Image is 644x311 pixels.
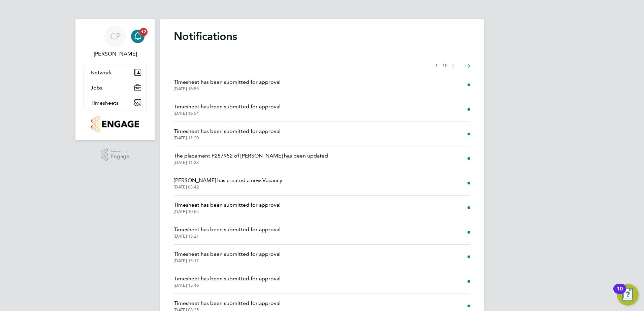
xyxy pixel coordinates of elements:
[139,28,148,36] span: 12
[131,26,144,47] a: 12
[174,135,281,141] span: [DATE] 11:20
[174,201,281,214] a: Timesheet has been submitted for approval[DATE] 10:55
[174,152,328,160] span: The placement P287952 of [PERSON_NAME] has been updated
[174,283,281,288] span: [DATE] 15:16
[75,19,155,140] nav: Main navigation
[174,127,281,141] a: Timesheet has been submitted for approval[DATE] 11:20
[84,50,147,58] span: Chris Parker
[101,148,130,161] a: Powered byEngage
[174,176,282,190] a: [PERSON_NAME] has created a new Vacancy[DATE] 08:42
[84,116,147,132] a: Go to home page
[174,160,328,165] span: [DATE] 11:33
[174,30,470,43] h1: Notifications
[110,154,129,160] span: Engage
[174,152,328,165] a: The placement P287952 of [PERSON_NAME] has been updated[DATE] 11:33
[174,111,281,116] span: [DATE] 16:54
[174,226,281,234] span: Timesheet has been submitted for approval
[617,284,639,306] button: Open Resource Center, 10 new notifications
[174,234,281,239] span: [DATE] 15:21
[435,59,470,73] nav: Select page of notifications list
[110,148,129,154] span: Powered by
[174,103,281,111] span: Timesheet has been submitted for approval
[174,258,281,264] span: [DATE] 15:17
[110,32,121,41] span: CP
[174,209,281,214] span: [DATE] 10:55
[91,69,112,76] span: Network
[84,26,147,58] a: CP[PERSON_NAME]
[174,299,281,307] span: Timesheet has been submitted for approval
[174,184,282,190] span: [DATE] 08:42
[174,226,281,239] a: Timesheet has been submitted for approval[DATE] 15:21
[84,80,147,95] button: Jobs
[174,250,281,258] span: Timesheet has been submitted for approval
[174,176,282,184] span: [PERSON_NAME] has created a new Vacancy
[91,100,119,106] span: Timesheets
[174,103,281,116] a: Timesheet has been submitted for approval[DATE] 16:54
[174,275,281,288] a: Timesheet has been submitted for approval[DATE] 15:16
[91,116,139,132] img: countryside-properties-logo-retina.png
[174,78,281,86] span: Timesheet has been submitted for approval
[174,127,281,135] span: Timesheet has been submitted for approval
[84,65,147,80] button: Network
[174,78,281,92] a: Timesheet has been submitted for approval[DATE] 16:55
[174,275,281,283] span: Timesheet has been submitted for approval
[617,289,623,298] div: 10
[174,86,281,92] span: [DATE] 16:55
[435,63,448,69] span: 1 - 10
[91,84,102,91] span: Jobs
[174,201,281,209] span: Timesheet has been submitted for approval
[174,250,281,264] a: Timesheet has been submitted for approval[DATE] 15:17
[84,95,147,110] button: Timesheets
